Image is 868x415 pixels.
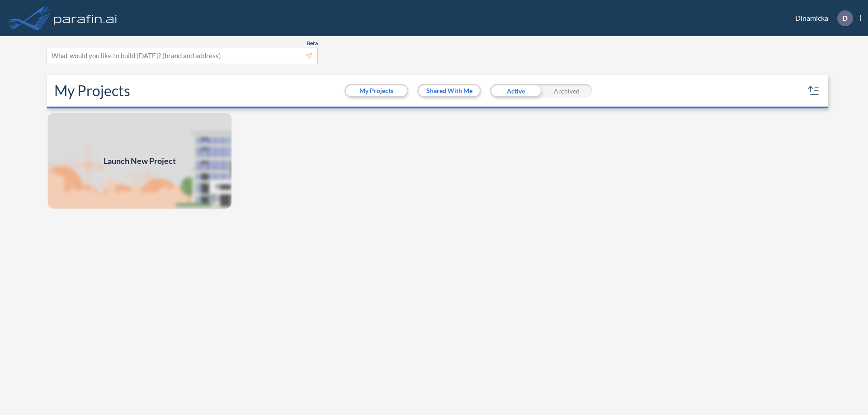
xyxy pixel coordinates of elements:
[490,84,541,98] div: Active
[307,40,318,47] span: Beta
[842,14,848,22] p: D
[541,84,592,98] div: Archived
[54,82,130,99] h2: My Projects
[47,112,232,210] a: Launch New Project
[346,85,407,96] button: My Projects
[807,84,821,98] button: sort
[104,155,176,167] span: Launch New Project
[782,10,861,26] div: Dinamicka
[419,85,480,96] button: Shared With Me
[47,112,232,210] img: add
[52,9,119,27] img: logo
